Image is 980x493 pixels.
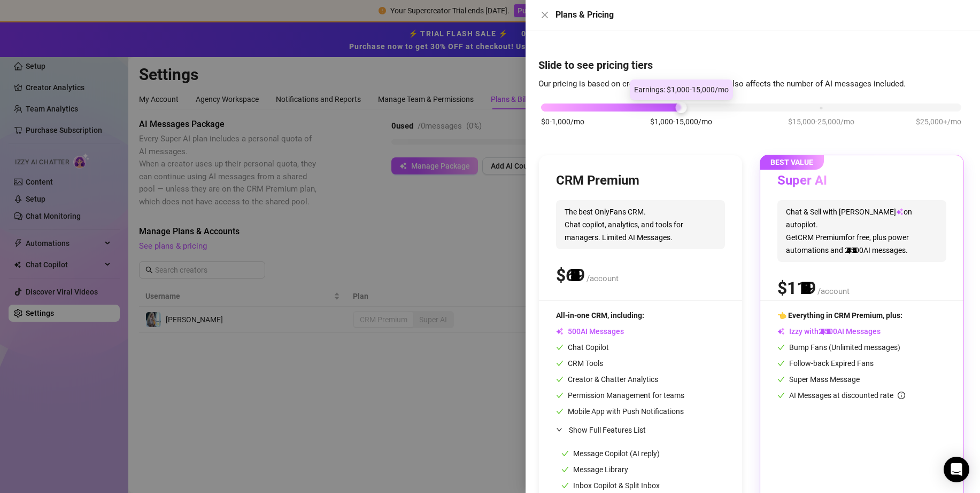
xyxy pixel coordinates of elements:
span: check [556,408,564,415]
span: $ [556,265,585,285]
span: Inbox Copilot & Split Inbox [561,481,660,490]
span: check [777,376,785,383]
div: Plans & Pricing [555,9,967,21]
span: Show Full Features List [569,426,646,434]
span: $0-1,000/mo [541,116,584,128]
span: Mobile App with Push Notifications [556,407,684,416]
span: check [556,392,564,399]
span: $1,000-15,000/mo [650,116,712,128]
span: check [777,360,785,367]
span: Permission Management for teams [556,391,684,400]
span: check [561,466,569,473]
span: Follow-back Expired Fans [777,359,874,368]
span: check [561,450,569,457]
span: All-in-one CRM, including: [556,311,644,320]
button: Close [538,9,551,21]
span: info-circle [898,392,905,399]
span: Our pricing is based on creator's monthly earnings. It also affects the number of AI messages inc... [538,79,906,89]
span: $ [777,278,816,298]
span: Message Library [561,465,628,474]
span: check [556,376,564,383]
span: /account [587,274,619,283]
h3: Super AI [777,172,827,189]
span: BEST VALUE [760,155,824,170]
span: Super Mass Message [777,375,860,384]
span: The best OnlyFans CRM. Chat copilot, analytics, and tools for managers. Limited AI Messages. [556,200,725,249]
span: Bump Fans (Unlimited messages) [777,343,900,352]
span: /account [817,287,850,296]
span: check [777,392,785,399]
div: Open Intercom Messenger [944,457,969,482]
span: Chat & Sell with [PERSON_NAME] on autopilot. Get CRM Premium for free, plus power automations and... [777,200,946,262]
span: AI Messages [556,327,624,336]
span: Izzy with AI Messages [777,327,881,336]
span: Creator & Chatter Analytics [556,375,658,384]
span: check [556,360,564,367]
span: close [541,11,549,19]
h4: Slide to see pricing tiers [538,58,967,73]
span: CRM Tools [556,359,603,368]
span: Message Copilot (AI reply) [561,449,660,458]
div: Earnings: $1,000-15,000/mo [630,79,733,100]
div: Show Full Features List [556,417,725,442]
span: 👈 Everything in CRM Premium, plus: [777,311,902,320]
span: $25,000+/mo [916,116,961,128]
span: check [561,482,569,489]
span: check [777,344,785,351]
span: $15,000-25,000/mo [788,116,854,128]
span: expanded [556,426,562,433]
span: Chat Copilot [556,343,609,352]
h3: CRM Premium [556,172,639,189]
span: AI Messages at discounted rate [789,391,905,400]
span: check [556,344,564,351]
